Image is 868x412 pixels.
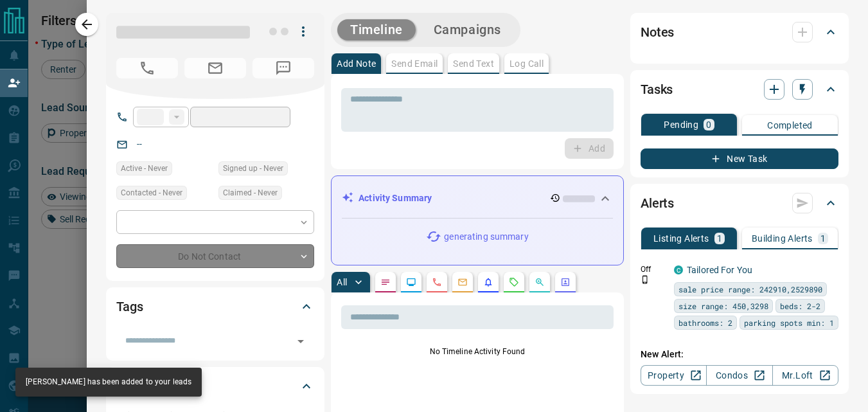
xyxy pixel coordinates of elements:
[116,291,314,322] div: Tags
[116,296,143,317] h2: Tags
[641,275,650,284] svg: Push Notification Only
[406,277,416,287] svg: Lead Browsing Activity
[116,244,314,268] div: Do Not Contact
[337,59,376,68] p: Add Note
[641,264,666,275] p: Off
[641,79,673,100] h2: Tasks
[641,148,838,169] button: New Task
[653,234,709,243] p: Listing Alerts
[337,19,416,40] button: Timeline
[137,139,142,149] a: --
[26,372,191,393] div: [PERSON_NAME] has been added to your leads
[121,186,182,199] span: Contacted - Never
[706,120,711,129] p: 0
[641,22,674,42] h2: Notes
[560,277,571,287] svg: Agent Actions
[678,300,768,312] span: size range: 450,3298
[116,371,314,402] div: Criteria
[780,300,820,312] span: beds: 2-2
[116,58,178,78] span: No Number
[359,192,432,205] p: Activity Summary
[664,120,698,129] p: Pending
[674,265,683,274] div: condos.ca
[380,277,391,287] svg: Notes
[252,58,314,78] span: No Number
[641,74,838,105] div: Tasks
[820,234,826,243] p: 1
[641,188,838,219] div: Alerts
[292,332,310,350] button: Open
[342,186,613,210] div: Activity Summary
[432,277,442,287] svg: Calls
[767,121,813,130] p: Completed
[706,365,772,386] a: Condos
[752,234,813,243] p: Building Alerts
[483,277,493,287] svg: Listing Alerts
[678,316,732,329] span: bathrooms: 2
[444,230,528,244] p: generating summary
[457,277,468,287] svg: Emails
[717,234,722,243] p: 1
[744,316,834,329] span: parking spots min: 1
[223,186,278,199] span: Claimed - Never
[337,278,347,287] p: All
[687,265,752,275] a: Tailored For You
[121,162,168,175] span: Active - Never
[641,17,838,48] div: Notes
[509,277,519,287] svg: Requests
[535,277,545,287] svg: Opportunities
[184,58,246,78] span: No Email
[421,19,514,40] button: Campaigns
[678,283,822,296] span: sale price range: 242910,2529890
[223,162,283,175] span: Signed up - Never
[641,193,674,213] h2: Alerts
[641,365,707,386] a: Property
[772,365,838,386] a: Mr.Loft
[641,348,838,361] p: New Alert:
[341,346,614,357] p: No Timeline Activity Found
